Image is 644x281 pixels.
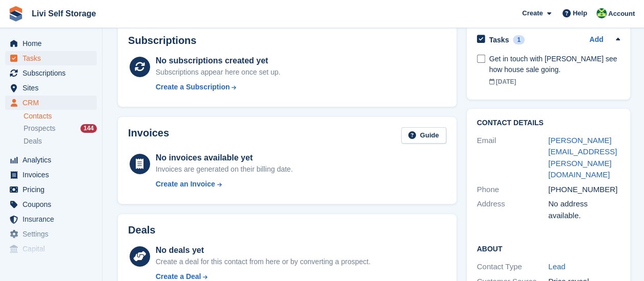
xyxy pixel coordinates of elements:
div: Email [477,135,549,181]
div: Get in touch with [PERSON_NAME] see how house sale going. [489,54,620,75]
a: Prospects 144 [24,123,97,134]
a: menu [5,197,97,212]
div: Invoices are generated on their billing date. [156,164,293,175]
img: Alex Handyside [596,8,607,18]
span: Prospects [24,124,55,133]
a: menu [5,96,97,110]
a: Create a Subscription [156,82,281,92]
a: Create an Invoice [156,179,293,190]
span: Analytics [23,153,84,167]
span: Create [522,8,543,18]
span: Capital [23,242,84,256]
a: Add [589,34,603,46]
div: No subscriptions created yet [156,55,281,67]
a: menu [5,182,97,197]
h2: Subscriptions [128,35,446,46]
span: Home [23,36,84,51]
span: Invoices [23,168,84,182]
span: Sites [23,81,84,95]
div: Create a Subscription [156,82,230,92]
h2: Contact Details [477,119,620,127]
h2: About [477,243,620,253]
a: menu [5,242,97,256]
span: Coupons [23,197,84,212]
span: Help [573,8,587,18]
a: Livi Self Storage [28,5,100,22]
div: [DATE] [489,77,620,86]
div: No address available. [548,198,620,221]
a: Get in touch with [PERSON_NAME] see how house sale going. [DATE] [489,49,620,91]
a: menu [5,81,97,95]
h2: Tasks [489,35,509,44]
a: menu [5,66,97,80]
span: Account [608,9,635,19]
span: Insurance [23,212,84,226]
a: menu [5,168,97,182]
a: [PERSON_NAME][EMAIL_ADDRESS][PERSON_NAME][DOMAIN_NAME] [548,136,617,179]
a: menu [5,51,97,65]
img: stora-icon-8386f47178a22dfd0bd8f6a31ec36ba5ce8667c1dd55bd0f319d3a0aa187defe.svg [8,6,24,21]
div: 1 [513,35,525,44]
h2: Invoices [128,127,169,144]
a: menu [5,36,97,51]
div: 144 [80,124,97,133]
a: Lead [548,262,565,271]
div: Address [477,198,549,221]
a: Deals [24,136,97,147]
span: CRM [23,96,84,110]
a: menu [5,227,97,241]
span: Tasks [23,51,84,65]
div: Create a deal for this contact from here or by converting a prospect. [156,256,370,267]
a: menu [5,153,97,167]
a: Guide [401,127,446,144]
h2: Deals [128,224,155,236]
div: Subscriptions appear here once set up. [156,67,281,78]
div: Phone [477,184,549,196]
a: menu [5,212,97,226]
span: Pricing [23,182,84,197]
div: No invoices available yet [156,152,293,164]
div: Create an Invoice [156,179,215,190]
div: No deals yet [156,244,370,256]
div: [PHONE_NUMBER] [548,184,620,196]
a: Contacts [24,111,97,121]
span: Settings [23,227,84,241]
div: Contact Type [477,261,549,273]
span: Subscriptions [23,66,84,80]
span: Deals [24,136,42,146]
